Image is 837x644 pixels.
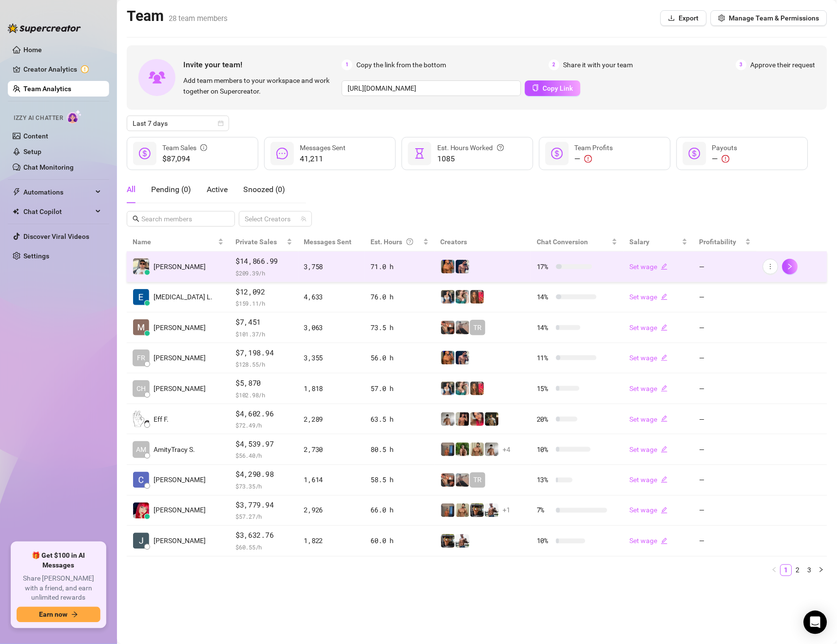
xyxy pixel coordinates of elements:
td: — [694,404,757,435]
span: 17 % [537,261,552,272]
th: Name [127,233,230,252]
img: JG [441,351,455,365]
div: 57.0 h [371,383,429,394]
div: Est. Hours Worked [437,142,504,153]
img: JUSTIN [485,504,499,517]
div: All [127,184,136,195]
span: Private Sales [235,238,277,246]
td: — [694,496,757,527]
span: right [818,567,824,573]
span: edit [661,415,668,422]
span: exclamation-circle [584,155,592,163]
img: Vanessa [470,412,484,426]
span: $87,094 [162,153,207,165]
li: Previous Page [769,565,780,576]
img: Nathan [470,504,484,517]
img: Osvaldo [441,473,455,487]
img: Mariane Subia [133,319,149,335]
span: edit [661,507,668,514]
a: Home [23,46,42,54]
button: left [769,565,780,576]
span: edit [661,476,668,483]
span: edit [661,263,668,270]
span: dollar-circle [551,148,563,159]
span: exclamation-circle [722,155,730,163]
span: Izzy AI Chatter [14,114,63,123]
span: Profitability [700,238,737,246]
td: — [694,312,757,343]
td: — [694,373,757,404]
span: $ 209.39 /h [235,268,292,278]
a: Set wageedit [629,385,668,392]
a: Chat Monitoring [23,163,74,171]
span: question-circle [497,142,504,153]
span: thunderbolt [13,188,20,196]
input: Search members [141,214,221,224]
img: Nathaniel [456,443,469,456]
span: Snoozed ( 0 ) [243,185,285,194]
div: 1,614 [304,475,359,486]
span: message [276,148,288,159]
img: Exon Locsin [133,289,149,305]
span: $ 56.40 /h [235,451,292,461]
img: Mary Jane Moren… [133,503,149,519]
span: team [301,216,307,222]
img: Zach [456,412,469,426]
span: edit [661,324,668,331]
button: Earn nowarrow-right [17,607,100,623]
td: — [694,343,757,374]
td: — [694,282,757,313]
img: Katy [441,290,455,304]
div: 63.5 h [371,414,429,425]
span: $ 57.27 /h [235,512,292,522]
div: — [575,153,613,165]
span: [PERSON_NAME] [154,322,206,333]
img: LC [456,321,469,334]
button: Copy Link [525,80,581,96]
span: + 4 [503,444,511,455]
a: Setup [23,148,41,156]
span: $3,779.94 [235,500,292,511]
span: Team Profits [575,144,613,152]
a: 2 [793,565,803,576]
a: Set wageedit [629,537,668,545]
span: question-circle [407,236,413,247]
div: 4,633 [304,292,359,302]
li: 2 [792,565,804,576]
img: Jeffery Bamba [133,533,149,549]
span: 10 % [537,536,552,546]
span: Share it with your team [564,59,633,70]
img: JG [441,260,455,273]
span: + 1 [503,505,511,516]
div: 60.0 h [371,536,429,546]
img: Charmaine Javil… [133,472,149,488]
img: Osvaldo [441,321,455,334]
img: Axel [456,351,469,365]
span: $7,198.94 [235,347,292,359]
span: 11 % [537,352,552,363]
span: copy [532,84,539,91]
span: [PERSON_NAME] [154,352,206,363]
span: $3,632.76 [235,530,292,542]
span: Eff F. [154,414,169,425]
span: $7,451 [235,316,292,328]
span: Share [PERSON_NAME] with a friend, and earn unlimited rewards [17,574,100,603]
a: 3 [804,565,815,576]
div: 1,818 [304,383,359,394]
span: 41,211 [300,153,346,165]
div: 58.5 h [371,475,429,486]
span: $14,866.99 [235,255,292,267]
span: edit [661,293,668,300]
a: Set wageedit [629,507,668,514]
img: Katy [441,382,455,395]
div: Team Sales [162,142,207,153]
span: 13 % [537,475,552,486]
span: 14 % [537,322,552,333]
span: [PERSON_NAME] [154,383,206,394]
span: search [133,215,139,222]
span: 1085 [437,153,504,165]
img: LC [456,473,469,487]
td: — [694,434,757,465]
span: Messages Sent [304,238,352,246]
th: Creators [435,233,531,252]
